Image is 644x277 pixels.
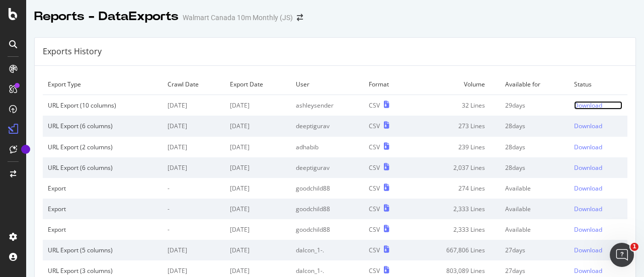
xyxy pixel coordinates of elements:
td: [DATE] [225,199,291,219]
a: Download [574,184,622,193]
td: [DATE] [163,116,225,136]
td: 32 Lines [411,95,500,116]
div: Exports History [43,46,102,57]
td: [DATE] [163,240,225,260]
div: URL Export (6 columns) [48,163,157,172]
td: [DATE] [225,95,291,116]
td: [DATE] [163,157,225,178]
a: Download [574,122,622,130]
td: Export Type [43,74,163,95]
td: dalcon_1-. [291,240,364,260]
td: 27 days [500,240,569,260]
div: Download [574,101,602,110]
div: Download [574,225,602,234]
td: [DATE] [225,240,291,260]
div: CSV [369,225,380,234]
div: arrow-right-arrow-left [297,14,303,21]
td: 29 days [500,95,569,116]
a: Download [574,205,622,213]
td: Export Date [225,74,291,95]
td: Volume [411,74,500,95]
td: 28 days [500,116,569,136]
a: Download [574,266,622,275]
td: deeptigurav [291,157,364,178]
td: goodchild88 [291,219,364,240]
div: CSV [369,143,380,151]
div: URL Export (5 columns) [48,246,157,254]
div: CSV [369,163,380,172]
td: [DATE] [163,137,225,157]
td: [DATE] [225,116,291,136]
td: - [163,199,225,219]
td: - [163,178,225,199]
div: Download [574,205,602,213]
td: [DATE] [225,137,291,157]
div: CSV [369,266,380,275]
div: CSV [369,184,380,193]
div: CSV [369,122,380,130]
div: URL Export (6 columns) [48,122,157,130]
div: URL Export (3 columns) [48,266,157,275]
td: [DATE] [225,157,291,178]
iframe: Intercom live chat [610,243,634,267]
a: Download [574,246,622,254]
td: 274 Lines [411,178,500,199]
td: - [163,219,225,240]
a: Download [574,163,622,172]
td: [DATE] [163,95,225,116]
div: Download [574,143,602,151]
td: 28 days [500,157,569,178]
div: Export [48,225,157,234]
td: adhabib [291,137,364,157]
td: 667,806 Lines [411,240,500,260]
td: 2,333 Lines [411,199,500,219]
td: 2,333 Lines [411,219,500,240]
span: 1 [630,243,638,251]
a: Download [574,143,622,151]
td: deeptigurav [291,116,364,136]
td: User [291,74,364,95]
td: goodchild88 [291,199,364,219]
div: Download [574,163,602,172]
div: Tooltip anchor [21,145,30,154]
td: [DATE] [225,178,291,199]
div: Download [574,246,602,254]
div: Export [48,184,157,193]
div: CSV [369,246,380,254]
td: Crawl Date [163,74,225,95]
a: Download [574,225,622,234]
td: ashleysender [291,95,364,116]
td: Format [364,74,411,95]
td: Available for [500,74,569,95]
div: CSV [369,101,380,110]
td: Status [569,74,627,95]
div: Export [48,205,157,213]
div: Reports - DataExports [34,8,179,25]
td: 2,037 Lines [411,157,500,178]
div: URL Export (10 columns) [48,101,157,110]
td: 239 Lines [411,137,500,157]
div: Available [505,225,564,234]
td: [DATE] [225,219,291,240]
div: Download [574,184,602,193]
div: CSV [369,205,380,213]
div: Download [574,266,602,275]
div: Available [505,205,564,213]
div: Walmart Canada 10m Monthly (JS) [183,13,293,23]
div: URL Export (2 columns) [48,143,157,151]
td: 273 Lines [411,116,500,136]
td: 28 days [500,137,569,157]
a: Download [574,101,622,110]
div: Available [505,184,564,193]
td: goodchild88 [291,178,364,199]
div: Download [574,122,602,130]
